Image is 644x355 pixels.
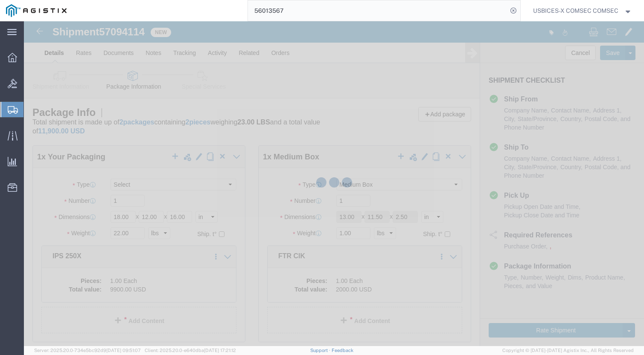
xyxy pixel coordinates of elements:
img: logo [6,4,67,17]
span: [DATE] 09:51:07 [106,348,141,353]
span: Copyright © [DATE]-[DATE] Agistix Inc., All Rights Reserved [502,347,634,354]
span: Server: 2025.20.0-734e5bc92d9 [34,348,141,353]
span: USBICES-X COMSEC COMSEC [533,6,618,15]
span: Client: 2025.20.0-e640dba [145,348,236,353]
button: USBICES-X COMSEC COMSEC [533,6,632,16]
span: [DATE] 17:21:12 [204,348,236,353]
a: Feedback [332,348,353,353]
input: Search for shipment number, reference number [248,0,507,21]
a: Support [310,348,332,353]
